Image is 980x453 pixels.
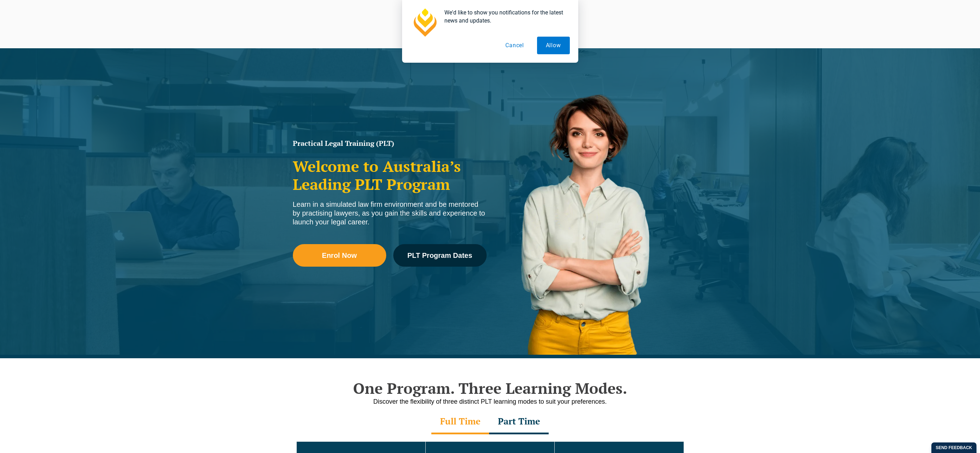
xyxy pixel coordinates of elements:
[393,244,487,267] a: PLT Program Dates
[411,8,439,37] img: notification icon
[537,37,570,54] button: Allow
[289,379,691,397] h2: One Program. Three Learning Modes.
[431,410,489,434] div: Full Time
[293,140,487,147] h1: Practical Legal Training (PLT)
[289,397,691,406] p: Discover the flexibility of three distinct PLT learning modes to suit your preferences.
[439,8,570,25] div: We'd like to show you notifications for the latest news and updates.
[407,252,472,259] span: PLT Program Dates
[293,157,487,193] h2: Welcome to Australia’s Leading PLT Program
[293,200,487,227] div: Learn in a simulated law firm environment and be mentored by practising lawyers, as you gain the ...
[497,37,533,54] button: Cancel
[489,410,549,434] div: Part Time
[293,244,386,267] a: Enrol Now
[322,252,357,259] span: Enrol Now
